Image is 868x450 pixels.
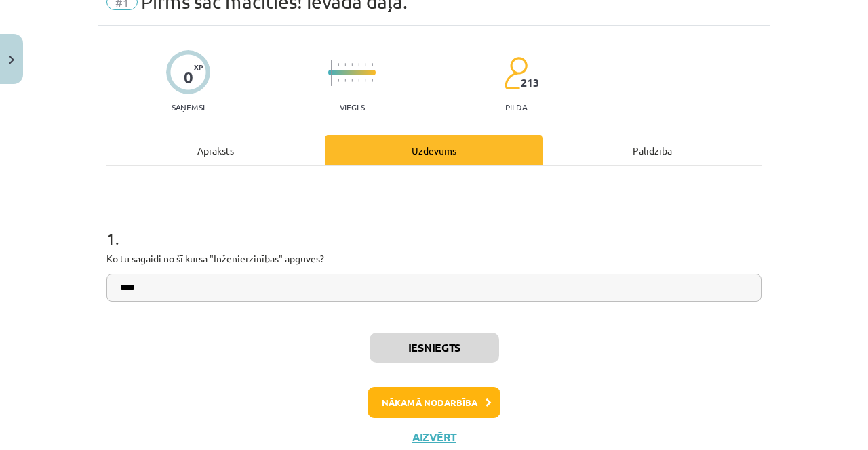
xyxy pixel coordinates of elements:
[358,63,359,66] img: icon-short-line-57e1e144782c952c97e751825c79c345078a6d821885a25fce030b3d8c18986b.svg
[325,135,543,165] div: Uzdevums
[370,333,499,363] button: Iesniegts
[543,135,762,165] div: Palīdzība
[166,102,210,112] p: Saņemsi
[368,387,500,418] button: Nākamā nodarbība
[194,63,203,70] span: XP
[351,63,353,66] img: icon-short-line-57e1e144782c952c97e751825c79c345078a6d821885a25fce030b3d8c18986b.svg
[365,79,366,82] img: icon-short-line-57e1e144782c952c97e751825c79c345078a6d821885a25fce030b3d8c18986b.svg
[372,63,373,66] img: icon-short-line-57e1e144782c952c97e751825c79c345078a6d821885a25fce030b3d8c18986b.svg
[106,251,762,266] p: Ko tu sagaidi no šī kursa "Inženierzinības" apguves?
[504,56,528,90] img: students-c634bb4e5e11cddfef0936a35e636f08e4e9abd3cc4e673bd6f9a4125e45ecb1.svg
[372,79,373,82] img: icon-short-line-57e1e144782c952c97e751825c79c345078a6d821885a25fce030b3d8c18986b.svg
[106,135,325,165] div: Apraksts
[358,79,359,82] img: icon-short-line-57e1e144782c952c97e751825c79c345078a6d821885a25fce030b3d8c18986b.svg
[365,63,366,66] img: icon-short-line-57e1e144782c952c97e751825c79c345078a6d821885a25fce030b3d8c18986b.svg
[344,79,346,82] img: icon-short-line-57e1e144782c952c97e751825c79c345078a6d821885a25fce030b3d8c18986b.svg
[106,205,762,247] h1: 1 .
[184,68,193,87] div: 0
[408,430,460,444] button: Aizvērt
[521,77,539,89] span: 213
[338,63,339,66] img: icon-short-line-57e1e144782c952c97e751825c79c345078a6d821885a25fce030b3d8c18986b.svg
[331,60,332,86] img: icon-long-line-d9ea69661e0d244f92f715978eff75569469978d946b2353a9bb055b3ed8787d.svg
[344,63,346,66] img: icon-short-line-57e1e144782c952c97e751825c79c345078a6d821885a25fce030b3d8c18986b.svg
[340,102,365,112] p: Viegls
[351,79,353,82] img: icon-short-line-57e1e144782c952c97e751825c79c345078a6d821885a25fce030b3d8c18986b.svg
[338,79,339,82] img: icon-short-line-57e1e144782c952c97e751825c79c345078a6d821885a25fce030b3d8c18986b.svg
[505,102,527,112] p: pilda
[9,56,14,64] img: icon-close-lesson-0947bae3869378f0d4975bcd49f059093ad1ed9edebbc8119c70593378902aed.svg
